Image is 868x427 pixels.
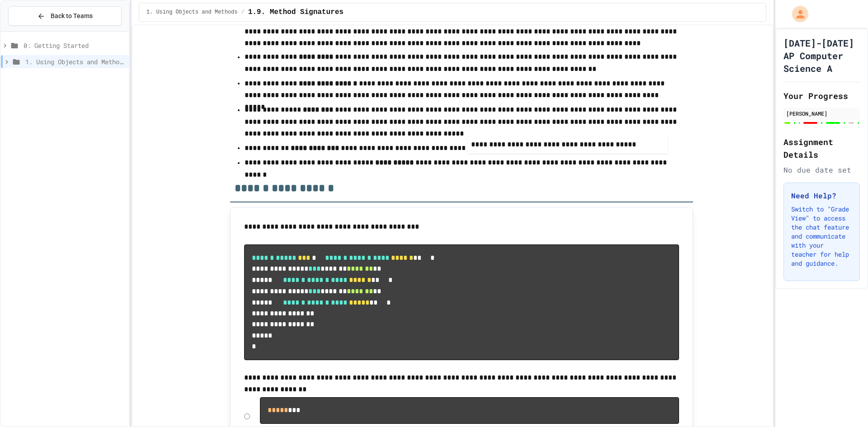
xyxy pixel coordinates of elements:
[51,11,93,21] span: Back to Teams
[783,4,811,24] div: My Account
[791,205,852,268] p: Switch to "Grade View" to access the chat feature and communicate with your teacher for help and ...
[783,89,860,102] h2: Your Progress
[24,41,125,50] span: 0: Getting Started
[783,37,860,75] h1: [DATE]-[DATE] AP Computer Science A
[786,109,857,117] div: [PERSON_NAME]
[146,9,238,16] span: 1. Using Objects and Methods
[783,164,860,175] div: No due date set
[248,7,344,18] span: 1.9. Method Signatures
[25,57,125,66] span: 1. Using Objects and Methods
[241,9,244,16] span: /
[791,190,852,201] h3: Need Help?
[8,6,122,26] button: Back to Teams
[783,136,860,161] h2: Assignment Details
